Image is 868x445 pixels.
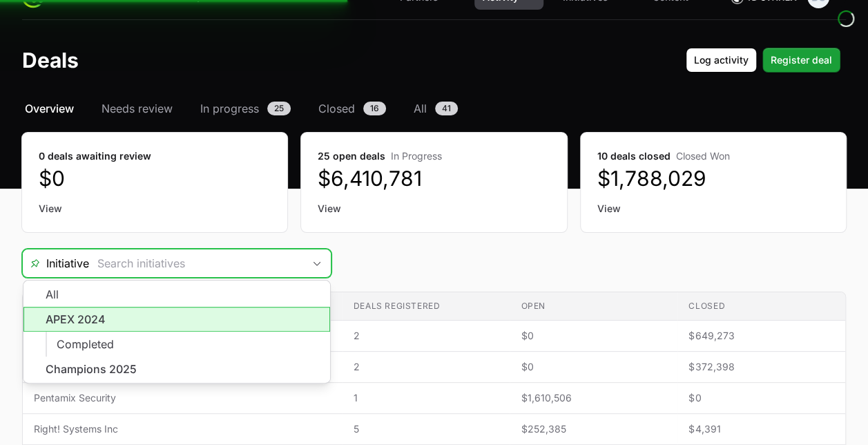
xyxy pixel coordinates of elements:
span: Initiative [23,255,89,272]
a: View [39,202,271,216]
span: All [414,100,427,117]
span: Closed [318,100,355,117]
span: 16 [363,102,386,115]
a: Needs review [99,100,175,117]
input: Search initiatives [89,249,303,277]
a: View [318,202,550,216]
span: Register deal [771,52,832,68]
div: Primary actions [686,48,840,73]
th: Deals registered [343,292,510,321]
span: In progress [200,100,259,117]
span: 41 [435,102,458,115]
a: Closed16 [316,100,389,117]
span: 5 [354,422,499,436]
span: Closed Won [676,150,730,162]
span: $649,273 [688,329,834,343]
th: Closed [677,292,845,321]
span: Log activity [694,52,749,68]
a: In progress25 [197,100,293,117]
span: Right! Systems Inc [34,422,331,436]
button: Log activity [686,48,757,73]
div: Close [303,249,331,277]
th: Open [510,292,677,321]
button: Register deal [762,48,840,73]
span: 1 [354,391,499,405]
a: All41 [411,100,461,117]
span: 2 [354,360,499,374]
span: $0 [688,391,834,405]
nav: Deals navigation [22,100,846,117]
a: Overview [22,100,77,117]
span: Needs review [102,100,173,117]
dd: $1,788,029 [597,166,829,191]
dd: $6,410,781 [318,166,550,191]
a: View [597,202,829,216]
span: $372,398 [688,360,834,374]
span: Overview [25,100,74,117]
span: $0 [521,329,666,343]
span: 2 [354,329,499,343]
dt: 0 deals awaiting review [39,149,271,163]
dd: $0 [39,166,271,191]
span: $1,610,506 [521,391,666,405]
span: Pentamix Security [34,391,331,405]
dt: 25 open deals [318,149,550,163]
span: $4,391 [688,422,834,436]
span: 25 [267,102,291,115]
span: $252,385 [521,422,666,436]
span: In Progress [391,150,442,162]
dt: 10 deals closed [597,149,829,163]
h1: Deals [22,48,79,73]
span: $0 [521,360,666,374]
